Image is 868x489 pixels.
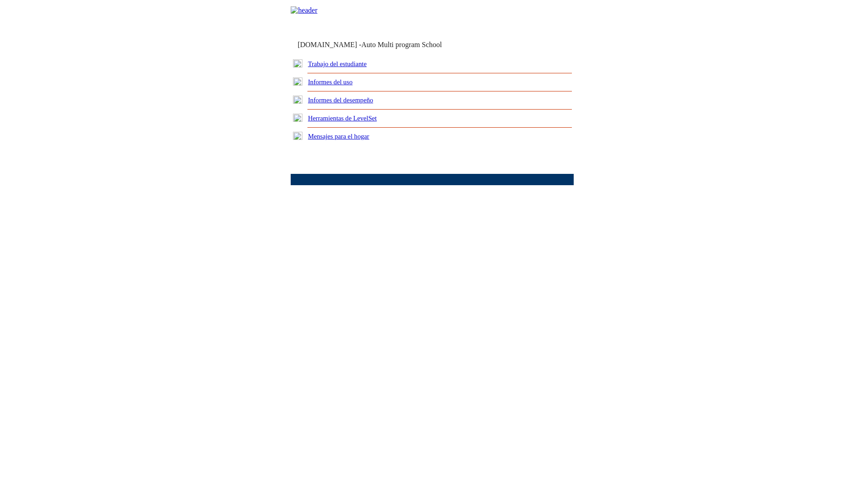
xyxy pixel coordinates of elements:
img: plus.gif [293,96,302,104]
img: plus.gif [293,114,302,122]
img: plus.gif [293,59,302,67]
img: header [291,6,317,14]
a: Mensajes para el hogar [308,133,369,140]
a: Informes del desempeño [308,96,373,104]
a: Trabajo del estudiante [308,60,367,67]
a: Informes del uso [308,78,353,86]
img: plus.gif [293,77,302,86]
td: [DOMAIN_NAME] - [297,41,464,49]
img: plus.gif [293,132,302,140]
nobr: Auto Multi program School [361,41,442,48]
a: Herramientas de LevelSet [308,115,377,122]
